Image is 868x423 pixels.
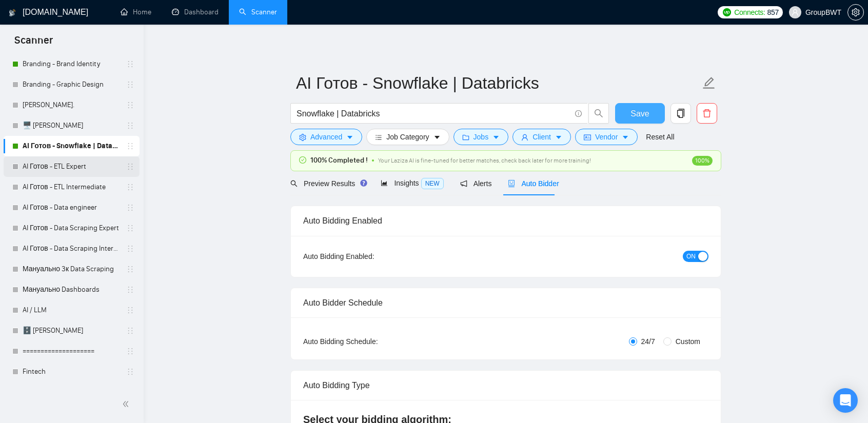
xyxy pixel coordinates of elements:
[23,361,120,382] a: Fintech
[299,133,306,141] span: setting
[126,347,134,355] span: holder
[23,54,120,74] a: Branding - Brand Identity
[310,155,368,166] span: 100% Completed !
[492,133,500,141] span: caret-down
[126,306,134,314] span: holder
[575,129,638,145] button: idcardVendorcaret-down
[126,265,134,273] span: holder
[126,327,134,335] span: holder
[239,8,277,16] a: searchScanner
[386,131,429,143] span: Job Category
[23,156,120,177] a: AI Готов - ETL Expert
[23,136,120,156] a: AI Готов - Snowflake | Databricks
[584,133,591,141] span: idcard
[346,133,353,141] span: caret-down
[767,7,779,18] span: 857
[847,8,864,16] a: setting
[381,179,388,187] span: area-chart
[697,109,717,118] span: delete
[126,224,134,232] span: holder
[433,133,441,141] span: caret-down
[23,279,120,300] a: Мануально Dashboards
[23,382,120,402] a: +Des_UI/UX_ eCommerce
[23,177,120,197] a: AI Готов - ETL Intermediate
[637,336,659,347] span: 24/7
[303,288,708,317] div: Auto Bidder Schedule
[23,320,120,341] a: 🗄️ [PERSON_NAME]
[6,33,61,54] span: Scanner
[23,95,120,115] a: [PERSON_NAME].
[686,251,696,262] span: ON
[290,179,364,188] span: Preview Results
[512,129,571,145] button: userClientcaret-down
[672,336,704,347] span: Custom
[615,103,665,124] button: Save
[299,156,306,164] span: check-circle
[310,131,342,143] span: Advanced
[296,70,700,96] input: Scanner name...
[126,163,134,171] span: holder
[126,142,134,150] span: holder
[575,110,582,117] span: info-circle
[122,399,132,409] span: double-left
[126,245,134,253] span: holder
[126,60,134,68] span: holder
[23,259,120,279] a: Мануально 3к Data Scraping
[303,251,438,262] div: Auto Bidding Enabled:
[508,180,515,187] span: robot
[126,122,134,130] span: holder
[126,101,134,109] span: holder
[126,286,134,294] span: holder
[303,206,708,235] div: Auto Bidding Enabled
[421,178,444,189] span: NEW
[375,133,382,141] span: bars
[290,180,298,187] span: search
[670,103,691,124] button: copy
[646,131,674,143] a: Reset All
[595,131,618,143] span: Vendor
[9,5,16,21] img: logo
[303,371,708,400] div: Auto Bidding Type
[290,129,362,145] button: settingAdvancedcaret-down
[23,218,120,238] a: AI Готов - Data Scraping Expert
[630,107,649,120] span: Save
[589,109,608,118] span: search
[126,183,134,191] span: holder
[508,179,559,188] span: Auto Bidder
[521,133,528,141] span: user
[702,76,716,90] span: edit
[23,300,120,320] a: AI / LLM
[378,157,591,164] span: Your Laziza AI is fine-tuned for better matches, check back later for more training!
[460,179,492,188] span: Alerts
[366,129,449,145] button: barsJob Categorycaret-down
[126,204,134,212] span: holder
[126,80,134,89] span: holder
[692,156,713,166] span: 100%
[734,7,765,18] span: Connects:
[462,133,469,141] span: folder
[23,197,120,218] a: AI Готов - Data engineer
[303,336,438,347] div: Auto Bidding Schedule:
[622,133,629,141] span: caret-down
[359,178,368,188] div: Tooltip anchor
[121,8,151,16] a: homeHome
[23,74,120,95] a: Branding - Graphic Design
[297,107,570,120] input: Search Freelance Jobs...
[381,179,443,187] span: Insights
[588,103,609,124] button: search
[23,341,120,361] a: ====================
[848,8,863,16] span: setting
[792,9,799,16] span: user
[126,368,134,376] span: holder
[172,8,219,16] a: dashboardDashboard
[833,388,858,413] div: Open Intercom Messenger
[23,115,120,136] a: 🖥️ [PERSON_NAME]
[697,103,717,124] button: delete
[453,129,509,145] button: folderJobscaret-down
[474,131,489,143] span: Jobs
[23,238,120,259] a: AI Готов - Data Scraping Intermediate
[460,180,467,187] span: notification
[532,131,551,143] span: Client
[723,8,731,16] img: upwork-logo.png
[555,133,562,141] span: caret-down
